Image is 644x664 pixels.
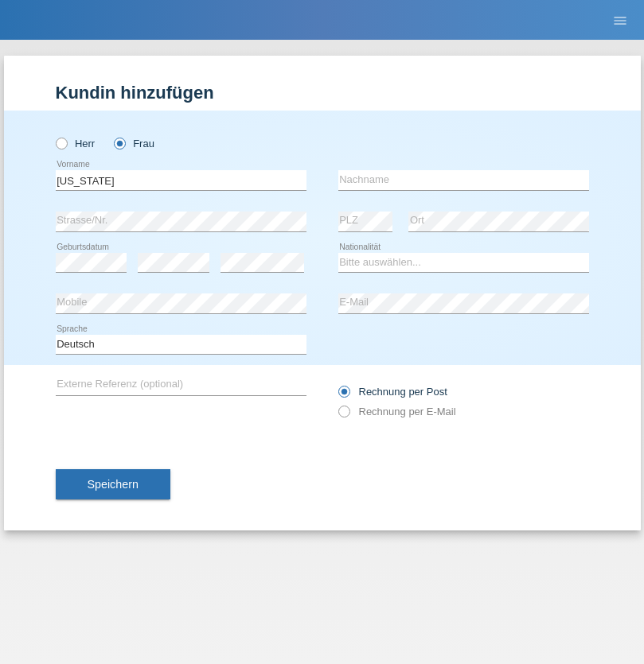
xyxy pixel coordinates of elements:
input: Rechnung per Post [338,386,349,406]
input: Frau [114,138,124,148]
label: Herr [56,138,96,149]
h1: Kundin hinzufügen [56,83,589,103]
button: Speichern [56,469,170,499]
a: menu [604,15,636,25]
label: Rechnung per Post [338,386,447,398]
label: Rechnung per E-Mail [338,406,456,417]
span: Speichern [88,478,139,491]
label: Frau [114,138,154,149]
input: Rechnung per E-Mail [338,406,349,425]
input: Herr [56,138,66,148]
i: menu [612,13,628,29]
